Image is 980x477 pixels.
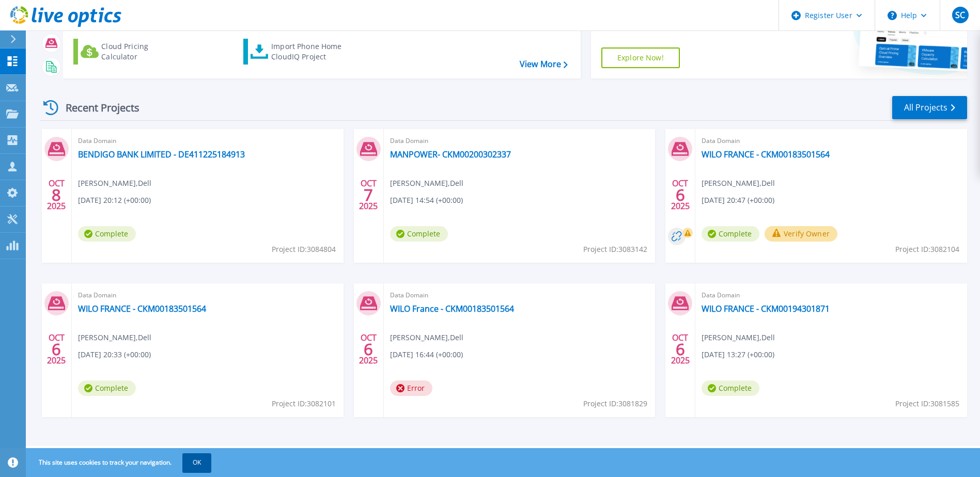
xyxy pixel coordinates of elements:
[676,190,685,199] span: 6
[702,149,830,160] a: WILO FRANCE - CKM00183501564
[702,349,774,360] span: [DATE] 13:27 (+00:00)
[702,178,775,189] span: [PERSON_NAME] , Dell
[702,380,759,396] span: Complete
[101,41,184,62] div: Cloud Pricing Calculator
[390,195,463,206] span: [DATE] 14:54 (+00:00)
[78,349,151,360] span: [DATE] 20:33 (+00:00)
[390,226,448,242] span: Complete
[671,176,690,214] div: OCT 2025
[390,290,649,301] span: Data Domain
[52,345,61,354] span: 6
[359,176,378,214] div: OCT 2025
[78,290,337,301] span: Data Domain
[78,332,151,343] span: [PERSON_NAME] , Dell
[601,47,680,68] a: Explore Now!
[390,178,463,189] span: [PERSON_NAME] , Dell
[765,226,837,242] button: Verify Owner
[390,149,511,160] a: MANPOWER- CKM00200302337
[520,59,568,69] a: View More
[40,95,153,120] div: Recent Projects
[390,332,463,343] span: [PERSON_NAME] , Dell
[702,290,961,301] span: Data Domain
[364,345,373,354] span: 6
[46,330,66,368] div: OCT 2025
[895,398,959,409] span: Project ID: 3081585
[955,11,965,19] span: SC
[702,135,961,147] span: Data Domain
[78,178,151,189] span: [PERSON_NAME] , Dell
[364,190,373,199] span: 7
[78,135,337,147] span: Data Domain
[390,304,514,314] a: WILO France - CKM00183501564
[583,244,647,255] span: Project ID: 3083142
[895,244,959,255] span: Project ID: 3082104
[676,345,685,354] span: 6
[78,226,136,242] span: Complete
[271,41,352,62] div: Import Phone Home CloudIQ Project
[583,398,647,409] span: Project ID: 3081829
[702,195,774,206] span: [DATE] 20:47 (+00:00)
[702,226,759,242] span: Complete
[390,135,649,147] span: Data Domain
[359,330,378,368] div: OCT 2025
[671,330,690,368] div: OCT 2025
[78,304,206,314] a: WILO FRANCE - CKM00183501564
[390,380,432,396] span: Error
[702,304,830,314] a: WILO FRANCE - CKM00194301871
[272,244,336,255] span: Project ID: 3084804
[182,453,211,472] button: OK
[272,398,336,409] span: Project ID: 3082101
[46,176,66,214] div: OCT 2025
[390,349,463,360] span: [DATE] 16:44 (+00:00)
[78,380,136,396] span: Complete
[78,195,151,206] span: [DATE] 20:12 (+00:00)
[702,332,775,343] span: [PERSON_NAME] , Dell
[892,96,967,119] a: All Projects
[78,149,245,160] a: BENDIGO BANK LIMITED - DE411225184913
[28,453,211,472] span: This site uses cookies to track your navigation.
[73,39,189,65] a: Cloud Pricing Calculator
[52,190,61,199] span: 8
